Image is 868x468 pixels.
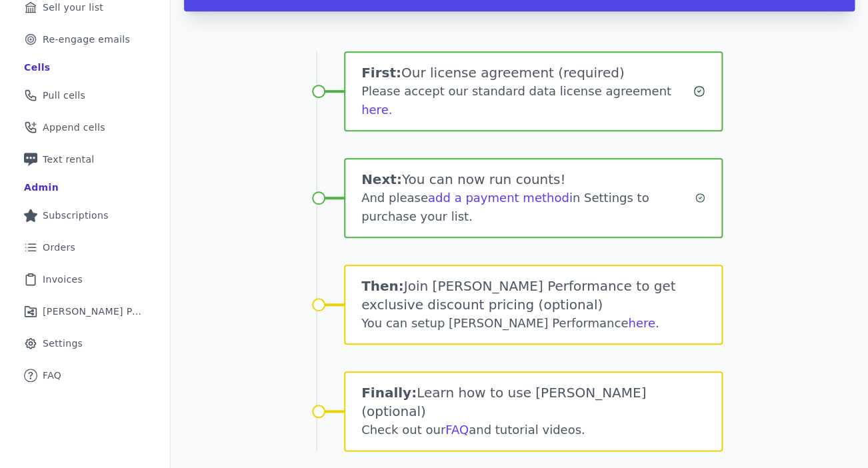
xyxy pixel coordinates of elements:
div: And please in Settings to purchase your list. [361,189,695,226]
span: Pull cells [43,89,85,102]
a: Invoices [11,265,159,294]
div: Admin [24,181,59,194]
span: Re-engage emails [43,33,130,46]
span: Then: [361,278,404,294]
div: Cells [24,61,50,74]
div: Please accept our standard data license agreement [361,82,693,119]
div: You can setup [PERSON_NAME] Performance . [361,314,705,333]
a: Settings [11,329,159,358]
a: [PERSON_NAME] Performance [11,297,159,326]
a: Append cells [11,113,159,142]
a: Text rental [11,145,159,174]
h1: You can now run counts! [361,170,695,189]
a: Re-engage emails [11,25,159,54]
span: Sell your list [43,1,103,14]
h1: Join [PERSON_NAME] Performance to get exclusive discount pricing (optional) [361,277,705,314]
a: FAQ [445,423,469,437]
span: [PERSON_NAME] Performance [43,305,143,318]
span: Orders [43,241,75,254]
div: Check out our and tutorial videos. [361,421,705,439]
a: Orders [11,233,159,262]
h1: Learn how to use [PERSON_NAME] (optional) [361,383,705,421]
a: here [628,316,655,330]
span: Next: [361,171,402,187]
span: Subscriptions [43,209,109,222]
a: Subscriptions [11,201,159,230]
a: Pull cells [11,81,159,110]
h1: Our license agreement (required) [361,63,693,82]
span: Settings [43,337,83,350]
a: add a payment method [428,191,569,205]
a: FAQ [11,361,159,390]
span: FAQ [43,369,61,382]
span: Text rental [43,153,95,166]
span: Finally: [361,385,417,401]
span: Append cells [43,121,105,134]
span: Invoices [43,273,83,286]
span: First: [361,65,401,81]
